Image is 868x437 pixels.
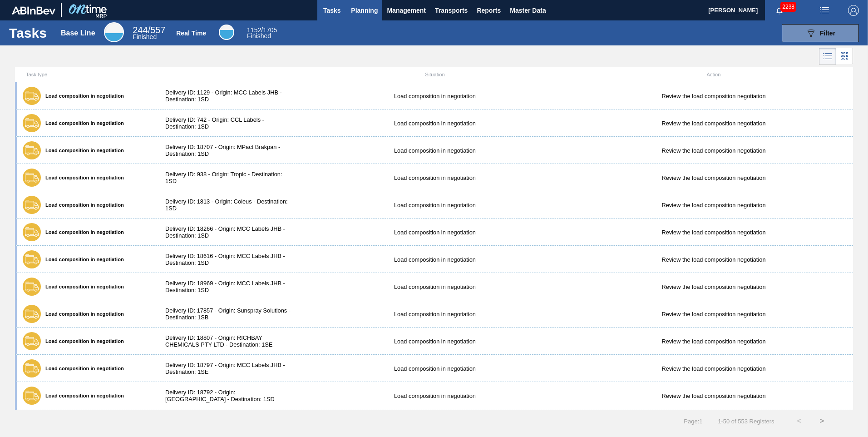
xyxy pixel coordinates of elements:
div: Real Time [176,30,206,37]
span: 244 [133,25,148,35]
label: Load composition in negotiation [41,202,124,208]
span: / 557 [133,25,165,35]
div: Review the load composition negotiation [574,392,853,399]
div: Review the load composition negotiation [574,202,853,209]
span: 1 - 50 of 553 Registers [716,418,774,425]
label: Load composition in negotiation [41,93,124,99]
div: Action [574,72,853,77]
h1: Tasks [9,28,49,38]
span: Transports [435,5,468,16]
label: Load composition in negotiation [41,120,124,126]
img: userActions [819,5,830,16]
div: Card Vision [836,48,853,65]
div: Load composition in negotiation [296,229,574,236]
button: < [788,410,811,432]
div: Delivery ID: 18792 - Origin: [GEOGRAPHIC_DATA] - Destination: 1SD [156,389,296,402]
span: Master Data [510,5,546,16]
div: Review the load composition negotiation [574,311,853,318]
div: Base Line [133,26,165,40]
button: > [811,410,833,432]
div: Delivery ID: 742 - Origin: CCL Labels - Destination: 1SD [156,116,296,130]
div: Review the load composition negotiation [574,229,853,236]
button: Notifications [765,4,794,17]
label: Load composition in negotiation [41,393,124,398]
div: Situation [296,72,574,77]
div: Task type [17,72,156,77]
label: Load composition in negotiation [41,175,124,180]
div: Real Time [219,25,234,40]
div: Real Time [247,27,277,39]
label: Load composition in negotiation [41,311,124,317]
div: Review the load composition negotiation [574,147,853,154]
span: Finished [133,33,157,40]
span: 2238 [780,2,796,12]
div: Delivery ID: 18807 - Origin: RICHBAY CHEMICALS PTY LTD - Destination: 1SE [156,334,296,348]
label: Load composition in negotiation [41,366,124,371]
div: Review the load composition negotiation [574,174,853,181]
div: Load composition in negotiation [296,174,574,181]
label: Load composition in negotiation [41,229,124,235]
div: Delivery ID: 18797 - Origin: MCC Labels JHB - Destination: 1SE [156,362,296,375]
div: Delivery ID: 18969 - Origin: MCC Labels JHB - Destination: 1SD [156,280,296,293]
div: Load composition in negotiation [296,202,574,209]
span: Planning [351,5,378,16]
span: Filter [820,30,835,37]
span: 1152 [247,26,261,34]
div: Load composition in negotiation [296,365,574,372]
div: Review the load composition negotiation [574,93,853,99]
div: List Vision [819,48,836,65]
span: Tasks [322,5,342,16]
label: Load composition in negotiation [41,284,124,289]
div: Delivery ID: 18266 - Origin: MCC Labels JHB - Destination: 1SD [156,225,296,239]
div: Load composition in negotiation [296,93,574,99]
span: Management [387,5,426,16]
div: Load composition in negotiation [296,338,574,345]
div: Load composition in negotiation [296,311,574,318]
button: Filter [782,24,859,42]
img: TNhmsLtSVTkK8tSr43FrP2fwEKptu5GPRR3wAAAABJRU5ErkJggg== [12,6,55,15]
div: Delivery ID: 1129 - Origin: MCC Labels JHB - Destination: 1SD [156,89,296,103]
label: Load composition in negotiation [41,338,124,344]
div: Delivery ID: 18616 - Origin: MCC Labels JHB - Destination: 1SD [156,253,296,266]
span: Reports [477,5,501,16]
div: Base Line [61,29,95,37]
div: Review the load composition negotiation [574,256,853,263]
div: Load composition in negotiation [296,256,574,263]
label: Load composition in negotiation [41,257,124,262]
div: Review the load composition negotiation [574,120,853,127]
div: Review the load composition negotiation [574,338,853,345]
div: Load composition in negotiation [296,283,574,290]
div: Load composition in negotiation [296,392,574,399]
div: Delivery ID: 938 - Origin: Tropic - Destination: 1SD [156,171,296,184]
img: Logout [848,5,859,16]
div: Review the load composition negotiation [574,283,853,290]
span: / 1705 [247,26,277,34]
div: Delivery ID: 17857 - Origin: Sunspray Solutions - Destination: 1SB [156,307,296,321]
span: Finished [247,32,271,40]
div: Load composition in negotiation [296,147,574,154]
div: Delivery ID: 1813 - Origin: Coleus - Destination: 1SD [156,198,296,212]
div: Delivery ID: 18707 - Origin: MPact Brakpan - Destination: 1SD [156,144,296,157]
label: Load composition in negotiation [41,148,124,153]
span: Page : 1 [684,418,702,425]
div: Load composition in negotiation [296,120,574,127]
div: Review the load composition negotiation [574,365,853,372]
div: Base Line [104,22,124,42]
